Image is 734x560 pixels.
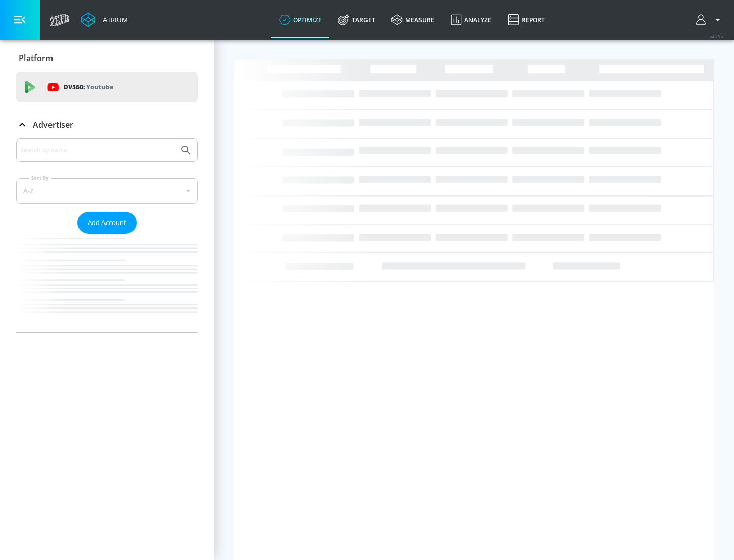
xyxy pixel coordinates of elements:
a: Target [330,2,383,38]
label: Sort By [29,175,51,181]
a: Analyze [442,2,500,38]
span: Add Account [88,217,126,229]
nav: list of Advertiser [16,234,198,332]
div: A-Z [16,178,198,204]
a: Report [500,2,553,38]
p: Advertiser [33,119,73,130]
p: Platform [19,52,53,64]
a: measure [383,2,442,38]
div: DV360: Youtube [16,72,198,102]
a: optimize [271,2,330,38]
p: Youtube [86,81,113,92]
div: Atrium [99,15,128,24]
div: Platform [16,44,198,72]
div: Advertiser [16,110,198,139]
p: DV360: [64,81,113,93]
div: Advertiser [16,138,198,332]
span: v 4.25.4 [710,34,724,39]
button: Add Account [77,212,137,234]
input: Search by name [20,144,175,157]
a: Atrium [81,12,128,27]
